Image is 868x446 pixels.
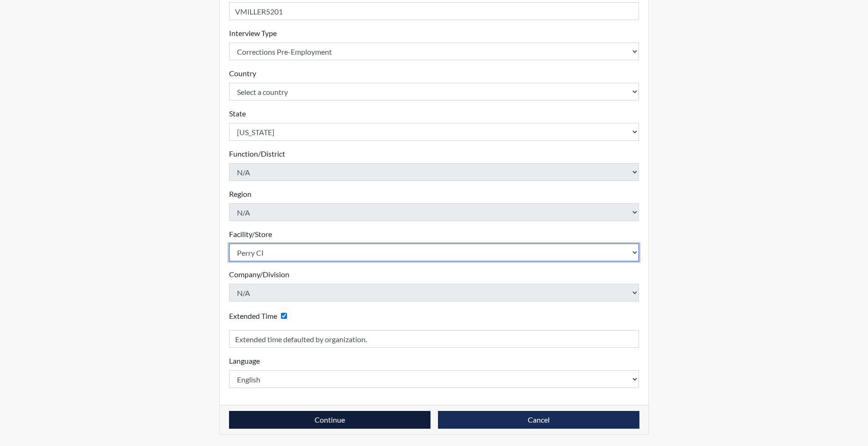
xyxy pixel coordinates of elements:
[229,330,639,348] input: Reason for Extension
[229,68,256,79] label: Country
[229,310,277,322] label: Extended Time
[229,2,639,20] input: Insert a Registration ID, which needs to be a unique alphanumeric value for each interviewee
[229,229,272,240] label: Facility/Store
[438,411,639,429] button: Cancel
[229,188,251,200] label: Region
[229,269,289,280] label: Company/Division
[229,108,246,119] label: State
[229,355,260,367] label: Language
[229,28,277,39] label: Interview Type
[229,411,430,429] button: Continue
[229,309,291,323] div: Checking this box will provide the interviewee with an accomodation of extra time to answer each ...
[229,148,285,159] label: Function/District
